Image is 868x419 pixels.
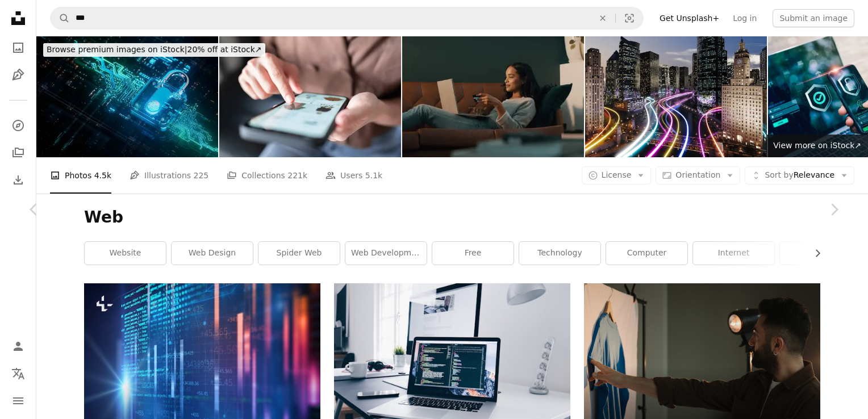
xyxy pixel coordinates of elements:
[43,43,265,57] div: 20% off at iStock ↗
[194,169,209,182] span: 225
[616,7,643,29] button: Visual search
[765,170,834,181] span: Relevance
[84,207,820,228] h1: Web
[334,357,570,367] a: A MacBook with lines of code on its screen on a busy desk
[519,242,600,265] a: technology
[7,114,30,137] a: Explore
[402,36,584,157] img: Weekends are meant to be spent spoiling yourself
[50,7,644,30] form: Find visuals sitewide
[47,45,187,54] span: Browse premium images on iStock |
[693,242,774,265] a: internet
[287,169,307,182] span: 221k
[582,166,652,185] button: License
[172,242,253,265] a: web design
[766,135,868,157] a: View more on iStock↗
[432,242,514,265] a: free
[773,141,861,150] span: View more on iStock ↗
[51,7,70,29] button: Search Unsplash
[7,389,30,412] button: Menu
[675,170,720,179] span: Orientation
[7,335,30,358] a: Log in / Sign up
[36,36,272,64] a: Browse premium images on iStock|20% off at iStock↗
[773,9,854,27] button: Submit an image
[365,169,382,182] span: 5.1k
[606,242,687,265] a: computer
[84,365,320,375] a: digital code number abstract background, represent coding technology and programming languages.
[7,36,30,59] a: Photos
[36,36,218,157] img: Cyber Security Ransomware Email Phishing Encrypted Technology, Digital Information Protected Secured
[726,9,763,27] a: Log in
[765,170,793,179] span: Sort by
[130,157,208,194] a: Illustrations 225
[258,242,340,265] a: spider web
[653,9,726,27] a: Get Unsplash+
[325,157,382,194] a: Users 5.1k
[780,242,861,265] a: design
[345,242,427,265] a: web development
[590,7,615,29] button: Clear
[602,170,632,179] span: License
[745,166,854,185] button: Sort byRelevance
[7,141,30,164] a: Collections
[7,64,30,86] a: Illustrations
[85,242,166,265] a: website
[227,157,307,194] a: Collections 221k
[585,36,767,157] img: Smart city with glowing light trails
[656,166,740,185] button: Orientation
[7,362,30,385] button: Language
[219,36,401,157] img: Woman online shopping on smart phone fashion clothes at home
[800,155,868,264] a: Next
